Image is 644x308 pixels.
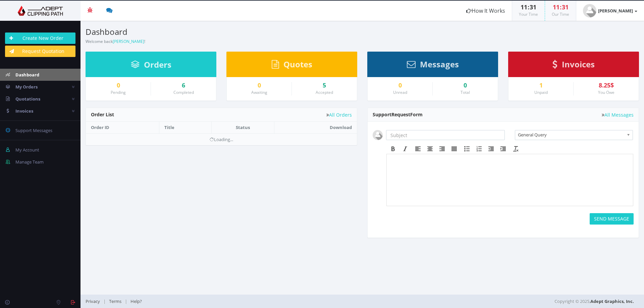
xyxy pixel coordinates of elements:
[559,3,562,11] span: :
[86,27,357,36] h3: Dashboard
[448,144,460,153] div: Justify
[424,144,436,153] div: Align center
[373,111,423,118] span: Support Form
[579,82,634,89] div: 8.25$
[460,1,512,21] a: How It Works
[514,82,568,89] a: 1
[5,6,75,16] img: Adept Graphics
[15,159,44,165] span: Manage Team
[598,8,633,14] strong: [PERSON_NAME]
[86,295,454,308] div: | |
[156,82,211,89] a: 6
[461,89,470,95] small: Total
[91,111,114,118] span: Order List
[436,144,448,153] div: Align right
[274,122,357,133] th: Download
[15,84,38,90] span: My Orders
[386,130,505,140] input: Subject
[111,89,126,95] small: Pending
[461,144,473,153] div: Bullet list
[562,59,595,70] span: Invoices
[412,144,424,153] div: Align left
[598,89,614,95] small: You Owe
[510,144,522,153] div: Clear formatting
[407,63,459,69] a: Messages
[127,298,145,304] a: Help?
[519,11,538,17] small: Your Time
[86,298,103,304] a: Privacy
[590,298,634,304] a: Adept Graphics, Inc.
[283,59,312,70] span: Quotes
[144,59,171,70] span: Orders
[387,154,633,206] iframe: Rich Text Area. Press ALT-F9 for menu. Press ALT-F10 for toolbar. Press ALT-0 for help
[15,96,40,102] span: Quotations
[232,82,286,89] a: 0
[15,127,52,133] span: Support Messages
[316,89,333,95] small: Accepted
[553,3,559,11] span: 11
[399,144,411,153] div: Italic
[297,82,352,89] a: 5
[518,130,624,139] span: General Query
[15,72,39,78] span: Dashboard
[554,298,634,305] span: Copyright © 2025,
[91,82,146,89] a: 0
[387,144,399,153] div: Bold
[272,63,312,69] a: Quotes
[159,122,212,133] th: Title
[86,133,357,145] td: Loading...
[373,130,383,140] img: user_default.jpg
[86,122,159,133] th: Order ID
[473,144,485,153] div: Numbered list
[527,3,530,11] span: :
[562,3,569,11] span: 31
[5,33,75,44] a: Create New Order
[602,112,634,117] a: All Messages
[173,89,194,95] small: Completed
[420,59,459,70] span: Messages
[86,39,145,44] small: Welcome back !
[373,82,427,89] a: 0
[534,89,548,95] small: Unpaid
[5,46,75,57] a: Request Quotation
[583,4,596,17] img: user_default.jpg
[326,112,352,117] a: All Orders
[438,82,493,89] div: 0
[106,298,125,304] a: Terms
[552,11,569,17] small: Our Time
[552,63,595,69] a: Invoices
[251,89,267,95] small: Awaiting
[521,3,527,11] span: 11
[15,108,33,114] span: Invoices
[212,122,274,133] th: Status
[393,89,407,95] small: Unread
[15,147,39,153] span: My Account
[485,144,497,153] div: Decrease indent
[131,63,171,69] a: Orders
[113,39,144,44] a: [PERSON_NAME]
[391,111,410,118] span: Request
[590,213,634,225] button: SEND MESSAGE
[497,144,509,153] div: Increase indent
[530,3,536,11] span: 31
[576,1,644,21] a: [PERSON_NAME]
